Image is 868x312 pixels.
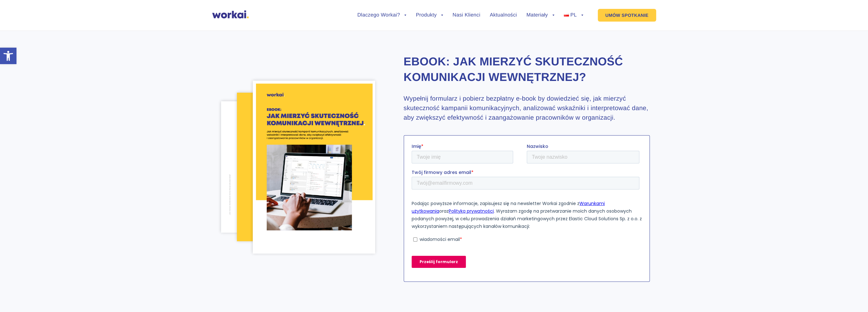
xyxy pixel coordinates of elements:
iframe: Form 0 [412,143,642,279]
img: Jak-mierzyc-efektywnosc-komunikacji-wewnetrznej-pg20.png [237,93,342,242]
h2: Ebook: Jak mierzyć skuteczność komunikacji wewnętrznej? [404,54,650,85]
span: PL [570,12,577,18]
a: Produkty [416,13,443,18]
a: Dlaczego Workai? [357,13,407,18]
h3: Wypełnij formularz i pobierz bezpłatny e-book by dowiedzieć się, jak mierzyć skuteczność kampanii... [404,94,650,123]
img: Jak-mierzyc-efektywnosc-komunikacji-wewnetrznej-pg34.png [221,101,314,233]
a: Materiały [526,13,554,18]
a: Nasi Klienci [453,13,480,18]
a: Aktualności [490,13,517,18]
a: PL [564,13,583,18]
a: UMÓW SPOTKANIE [598,9,656,22]
img: Jak-mierzyc-efektywnosc-komunikacji-wewnetrznej-cover.png [253,81,375,254]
